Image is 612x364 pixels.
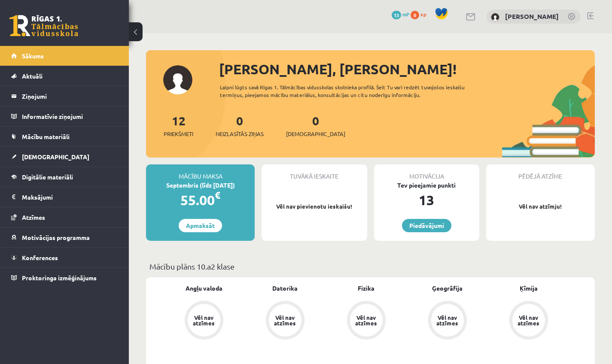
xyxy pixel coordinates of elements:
a: Mācību materiāli [11,127,118,146]
a: Ķīmija [520,284,538,293]
a: 0[DEMOGRAPHIC_DATA] [286,113,345,138]
a: Ziņojumi [11,86,118,106]
a: Apmaksāt [179,219,222,232]
div: 13 [374,190,479,210]
span: 13 [392,11,401,19]
a: [DEMOGRAPHIC_DATA] [11,147,118,167]
div: Vēl nav atzīmes [273,315,297,326]
span: Proktoringa izmēģinājums [22,274,97,282]
legend: Ziņojumi [22,86,118,106]
div: Tuvākā ieskaite [262,164,367,181]
div: Septembris (līdz [DATE]) [146,181,255,190]
a: Atzīmes [11,207,118,227]
div: Mācību maksa [146,164,255,181]
a: Sākums [11,46,118,66]
div: Vēl nav atzīmes [435,315,460,326]
a: Angļu valoda [186,284,222,293]
p: Mācību plāns 10.a2 klase [149,261,591,272]
a: 0Neizlasītās ziņas [216,113,264,138]
legend: Informatīvie ziņojumi [22,106,118,126]
a: Motivācijas programma [11,227,118,247]
span: Neizlasītās ziņas [216,130,264,138]
div: [PERSON_NAME], [PERSON_NAME]! [219,59,595,79]
span: mP [402,11,409,18]
span: 0 [411,11,419,19]
div: Tev pieejamie punkti [374,181,479,190]
div: 55.00 [146,190,255,210]
a: Vēl nav atzīmes [488,301,569,341]
span: Atzīmes [22,213,45,221]
a: Vēl nav atzīmes [244,301,326,341]
a: Vēl nav atzīmes [163,301,244,341]
div: Pēdējā atzīme [486,164,595,181]
a: Konferences [11,248,118,267]
span: Mācību materiāli [22,133,70,140]
p: Vēl nav atzīmju! [490,202,591,211]
span: [DEMOGRAPHIC_DATA] [22,153,89,161]
span: Motivācijas programma [22,234,90,241]
a: Maksājumi [11,187,118,207]
a: Digitālie materiāli [11,167,118,187]
span: Digitālie materiāli [22,173,73,181]
a: 0 xp [411,11,430,18]
span: € [215,189,220,201]
a: 13 mP [392,11,409,18]
a: Fizika [358,284,375,293]
span: Aktuāli [22,72,43,80]
legend: Maksājumi [22,187,118,207]
span: [DEMOGRAPHIC_DATA] [286,130,345,138]
div: Vēl nav atzīmes [354,315,378,326]
div: Vēl nav atzīmes [192,315,216,326]
a: Datorika [272,284,298,293]
a: Piedāvājumi [402,219,451,232]
p: Vēl nav pievienotu ieskaišu! [266,202,362,211]
a: Proktoringa izmēģinājums [11,268,118,288]
img: Rūta Talle [491,13,499,21]
a: Informatīvie ziņojumi [11,106,118,126]
div: Laipni lūgts savā Rīgas 1. Tālmācības vidusskolas skolnieka profilā. Šeit Tu vari redzēt tuvojošo... [220,83,489,99]
a: Aktuāli [11,66,118,86]
a: [PERSON_NAME] [505,12,559,21]
span: Konferences [22,254,58,261]
a: 12Priekšmeti [164,113,193,138]
a: Ģeogrāfija [432,284,463,293]
span: Priekšmeti [164,130,193,138]
a: Vēl nav atzīmes [407,301,488,341]
div: Vēl nav atzīmes [517,315,541,326]
a: Rīgas 1. Tālmācības vidusskola [9,15,78,36]
span: xp [420,11,426,18]
a: Vēl nav atzīmes [326,301,407,341]
span: Sākums [22,52,44,60]
div: Motivācija [374,164,479,181]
